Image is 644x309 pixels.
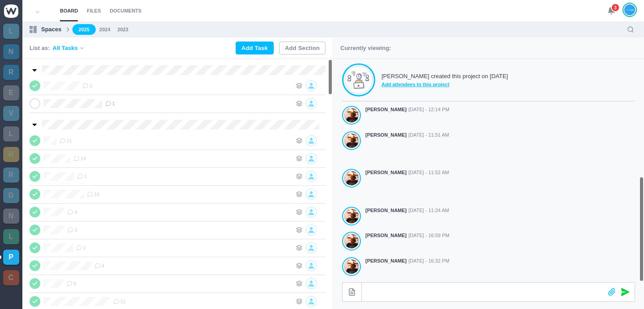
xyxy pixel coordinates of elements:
[344,133,359,148] img: Antonio Lopes
[76,244,86,251] span: 1
[3,106,19,121] a: V
[279,42,326,54] button: Add Section
[3,24,19,39] a: L
[66,280,76,287] span: 8
[94,262,104,269] span: 4
[59,137,72,144] span: 11
[3,44,19,59] a: N
[67,226,77,234] span: 3
[347,71,370,89] img: No messages
[381,81,508,88] span: Add attendees to this project
[3,126,19,142] a: L
[408,106,449,113] span: [DATE] - 12:14 PM
[408,169,449,176] span: [DATE] - 11:52 AM
[408,257,449,265] span: [DATE] - 16:32 PM
[3,147,19,162] a: R
[344,171,359,186] img: Antonio Lopes
[408,131,449,139] span: [DATE] - 11:51 AM
[30,44,85,53] div: List as:
[408,232,449,239] span: [DATE] - 16:59 PM
[408,207,449,214] span: [DATE] - 11:24 AM
[82,82,92,89] span: 2
[3,229,19,244] a: L
[53,44,78,53] span: All Tasks
[365,169,407,176] strong: [PERSON_NAME]
[344,108,359,123] img: Antonio Lopes
[99,26,110,33] a: 2024
[3,65,19,80] a: R
[3,250,19,265] a: P
[67,209,77,216] span: 4
[118,26,128,33] a: 2023
[113,298,126,305] span: 11
[365,232,407,239] strong: [PERSON_NAME]
[30,26,37,33] img: spaces
[340,44,391,53] p: Currently viewing:
[3,209,19,224] a: N
[73,155,86,162] span: 14
[105,100,115,107] span: 1
[236,42,274,54] button: Add Task
[365,131,407,139] strong: [PERSON_NAME]
[365,207,407,214] strong: [PERSON_NAME]
[365,257,407,265] strong: [PERSON_NAME]
[72,24,96,35] a: 2025
[344,259,359,274] img: Antonio Lopes
[344,209,359,224] img: Antonio Lopes
[344,234,359,249] img: Antonio Lopes
[381,72,508,81] p: [PERSON_NAME] created this project on [DATE]
[624,4,635,16] img: João Tosta
[3,270,19,285] a: C
[4,4,18,18] img: winio
[87,191,99,198] span: 10
[611,3,620,12] span: 3
[3,167,19,183] a: R
[3,188,19,203] a: D
[3,85,19,100] a: E
[365,106,407,113] strong: [PERSON_NAME]
[41,25,62,34] p: Spaces
[77,173,87,180] span: 1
